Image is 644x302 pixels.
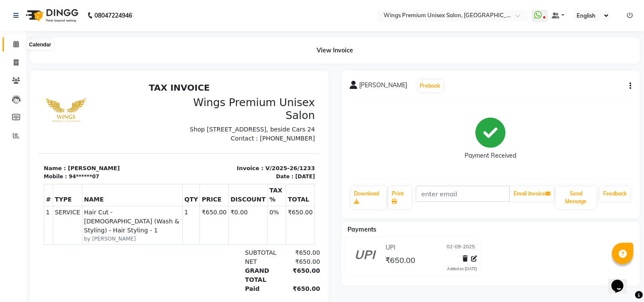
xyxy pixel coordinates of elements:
td: ₹0.00 [190,127,229,165]
button: Send Message [556,186,596,209]
input: enter email [416,186,510,202]
td: 1 [144,127,161,165]
span: [PERSON_NAME] [360,81,408,93]
th: TAX % [229,105,247,127]
p: Invoice : V/2025-26/1233 [146,85,276,94]
div: GRAND TOTAL [201,187,242,205]
p: Shop [STREET_ADDRESS], beside Cars 24 [146,46,276,55]
div: Date : [237,94,255,101]
th: # [6,105,15,127]
span: Front Desk [132,261,164,267]
p: Contact : [PHONE_NUMBER] [146,55,276,64]
b: 08047224946 [94,3,132,27]
div: Calendar [27,40,53,50]
th: QTY [144,105,161,127]
div: SUBTOTAL [201,169,242,178]
h3: Wings Premium Unisex Salon [146,17,276,43]
a: Feedback [600,186,630,201]
th: PRICE [161,105,190,127]
div: Paid [201,205,242,214]
div: ₹650.00 [241,178,281,187]
div: View Invoice [30,37,640,64]
th: TYPE [14,105,43,127]
div: NET [201,178,242,187]
span: Hair Cut - [DEMOGRAPHIC_DATA] (Wash & Styling) - Hair Styling - 1 [45,129,142,156]
div: Added on [DATE] [447,266,477,272]
small: by [PERSON_NAME] [45,156,142,164]
td: SERVICE [14,127,43,165]
span: 02-09-2025 [447,243,475,252]
p: Name : [PERSON_NAME] [5,85,136,94]
div: [DATE] [257,94,276,101]
div: Generated By : at [DATE] [5,260,276,268]
a: Download [351,186,387,209]
td: ₹650.00 [161,127,190,165]
td: ₹650.00 [248,127,276,165]
h2: TAX INVOICE [5,3,276,14]
div: ₹650.00 [241,169,281,178]
th: DISCOUNT [190,105,229,127]
button: Email Invoice [510,186,554,201]
iframe: chat widget [608,268,635,293]
div: Payment Received [465,152,516,161]
div: ₹650.00 [241,187,281,205]
div: ₹650.00 [241,205,281,214]
span: Payments [348,226,377,233]
img: logo [22,3,81,27]
a: Print [388,186,411,209]
button: Prebook [418,80,443,92]
th: TOTAL [248,105,276,127]
span: ₹650.00 [385,255,415,267]
th: NAME [43,105,144,127]
div: Mobile : [5,94,28,101]
td: 1 [6,127,15,165]
p: Please visit again ! #NoRefund NoRe-do [5,225,276,256]
span: UPI [386,243,396,252]
td: 0% [229,127,247,165]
